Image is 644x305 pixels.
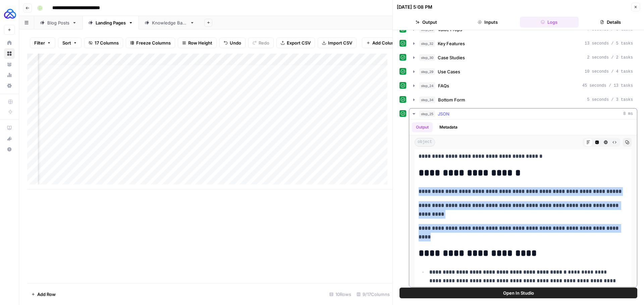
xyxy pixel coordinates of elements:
[4,8,16,20] img: AUQ Logo
[27,289,60,300] button: Add Row
[96,19,126,26] div: Landing Pages
[409,38,637,49] button: 13 seconds / 5 tasks
[409,52,637,63] button: 2 seconds / 2 tasks
[83,16,139,29] a: Landing Pages
[503,290,534,296] span: Open In Studio
[327,289,354,300] div: 10 Rows
[419,82,435,89] span: step_24
[4,133,15,144] button: What's new?
[419,54,435,61] span: step_30
[438,68,460,75] span: Use Cases
[37,291,56,298] span: Add Row
[362,37,402,48] button: Add Column
[587,97,633,103] span: 5 seconds / 3 tasks
[409,108,637,119] button: 8 ms
[287,40,311,46] span: Export CSV
[34,40,45,46] span: Filter
[409,94,637,105] button: 5 seconds / 3 tasks
[152,19,187,26] div: Knowledge Base
[412,122,433,132] button: Output
[136,40,171,46] span: Freeze Columns
[95,40,119,46] span: 17 Columns
[585,41,633,47] span: 13 seconds / 5 tasks
[4,70,15,80] a: Usage
[419,96,435,103] span: step_34
[438,82,449,89] span: FAQs
[585,69,633,75] span: 10 seconds / 4 tasks
[4,59,15,70] a: Your Data
[438,54,465,61] span: Case Studies
[435,122,462,132] button: Metadata
[623,111,633,117] span: 8 ms
[458,17,517,27] button: Inputs
[30,37,55,48] button: Filter
[126,37,175,48] button: Freeze Columns
[47,19,69,26] div: Blog Posts
[438,40,465,47] span: Key Features
[399,288,637,298] button: Open In Studio
[139,16,200,29] a: Knowledge Base
[409,120,637,287] div: 8 ms
[397,4,432,10] div: [DATE] 5:08 PM
[188,40,212,46] span: Row Height
[84,37,123,48] button: 17 Columns
[219,37,246,48] button: Undo
[397,17,455,27] button: Output
[409,80,637,91] button: 45 seconds / 13 tasks
[587,55,633,61] span: 2 seconds / 2 tasks
[419,40,435,47] span: step_32
[58,37,82,48] button: Sort
[4,37,15,48] a: Home
[520,17,579,27] button: Logs
[419,68,435,75] span: step_29
[438,110,449,117] span: JSON
[248,37,274,48] button: Redo
[318,37,357,48] button: Import CSV
[4,80,15,91] a: Settings
[62,40,71,46] span: Sort
[372,40,398,46] span: Add Column
[415,138,435,147] span: object
[328,40,352,46] span: Import CSV
[34,16,83,29] a: Blog Posts
[276,37,315,48] button: Export CSV
[230,40,241,46] span: Undo
[438,96,465,103] span: Bottom Form
[419,110,435,117] span: step_25
[582,83,633,89] span: 45 seconds / 13 tasks
[4,144,15,155] button: Help + Support
[409,66,637,77] button: 10 seconds / 4 tasks
[581,17,640,27] button: Details
[354,289,392,300] div: 9/17 Columns
[4,123,15,133] a: AirOps Academy
[4,134,14,144] div: What's new?
[259,40,269,46] span: Redo
[4,48,15,59] a: Browse
[178,37,217,48] button: Row Height
[4,5,15,22] button: Workspace: AUQ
